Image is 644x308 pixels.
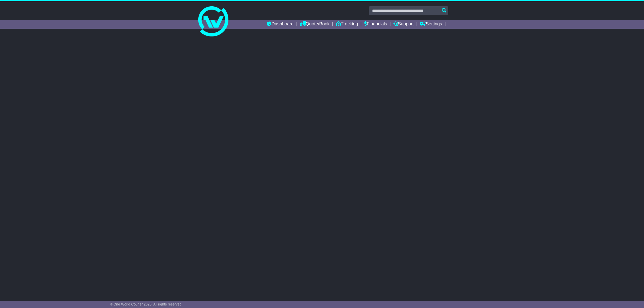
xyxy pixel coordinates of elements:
[336,20,358,29] a: Tracking
[110,302,183,306] span: © One World Courier 2025. All rights reserved.
[267,20,294,29] a: Dashboard
[393,20,414,29] a: Support
[300,20,330,29] a: Quote/Book
[420,20,442,29] a: Settings
[364,20,387,29] a: Financials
